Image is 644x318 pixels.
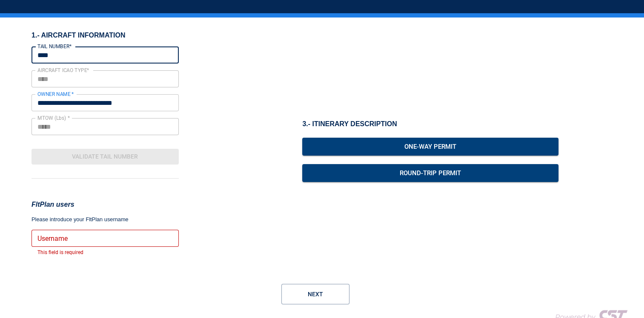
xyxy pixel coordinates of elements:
h6: 1.- AIRCRAFT INFORMATION [31,31,179,40]
label: TAIL NUMBER* [37,43,72,50]
h1: 3.- ITINERARY DESCRIPTION [302,119,558,129]
button: Next [281,284,349,304]
h3: FltPlan users [31,199,179,210]
label: OWNER NAME * [37,90,74,98]
label: AIRCRAFT ICAO TYPE* [37,66,89,74]
button: One-Way Permit [302,138,558,156]
p: Please introduce your FltPlan username [31,215,179,224]
button: Round-Trip Permit [302,164,558,182]
label: MTOW (Lbs) * [37,114,70,121]
p: This field is required [37,249,173,257]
